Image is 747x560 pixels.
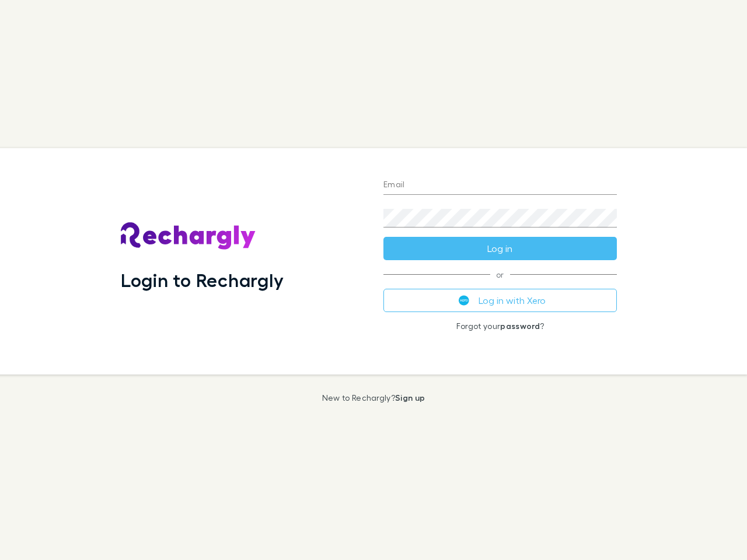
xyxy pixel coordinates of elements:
a: Sign up [395,393,425,402]
button: Log in with Xero [383,289,617,312]
a: password [500,321,540,331]
p: New to Rechargly? [322,393,425,402]
button: Log in [383,237,617,260]
h1: Login to Rechargly [121,269,284,291]
img: Xero's logo [459,295,469,306]
p: Forgot your ? [383,321,617,331]
img: Rechargly's Logo [121,222,256,250]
